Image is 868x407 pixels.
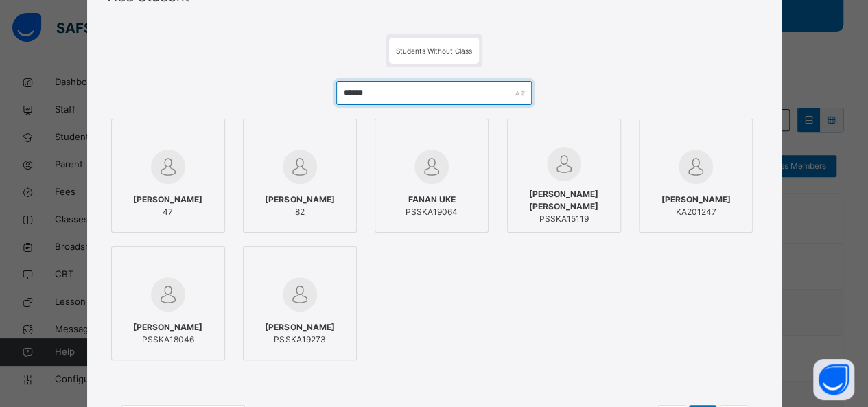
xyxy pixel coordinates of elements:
span: KA201247 [661,206,731,218]
button: Open asap [813,359,854,400]
img: default.svg [283,150,317,184]
span: FANAN UKE [406,194,458,206]
span: [PERSON_NAME] [265,321,334,334]
img: default.svg [151,150,185,184]
span: PSSKA19273 [265,334,334,346]
img: default.svg [151,277,185,312]
span: [PERSON_NAME] [PERSON_NAME] [515,188,613,213]
span: [PERSON_NAME] [661,194,731,206]
img: default.svg [283,277,317,312]
span: [PERSON_NAME] [133,194,202,206]
img: default.svg [414,150,449,184]
span: [PERSON_NAME] [133,321,202,334]
span: PSSKA19064 [406,206,458,218]
span: Students Without Class [396,47,472,55]
span: [PERSON_NAME] [265,194,334,206]
span: PSSKA18046 [133,334,202,346]
img: default.svg [679,150,713,184]
span: 47 [133,206,202,218]
img: default.svg [547,147,581,181]
span: 82 [265,206,334,218]
span: PSSKA15119 [515,213,613,225]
